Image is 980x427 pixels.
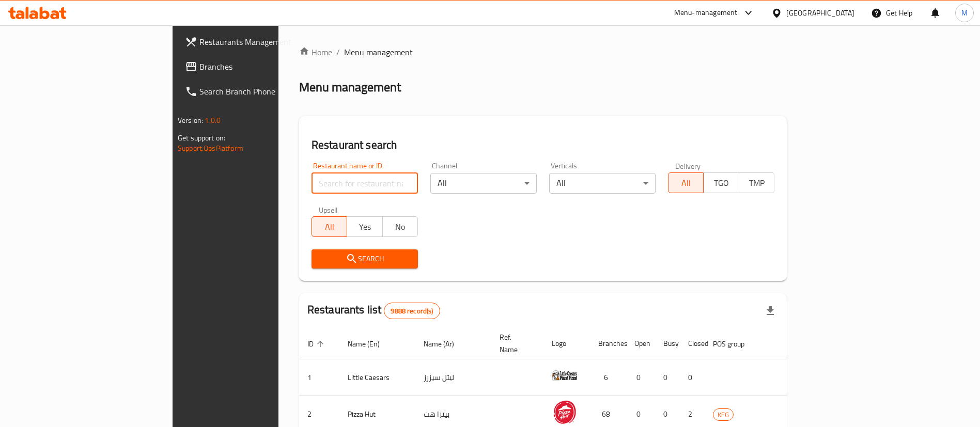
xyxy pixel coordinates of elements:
span: M [961,7,968,19]
a: Branches [177,54,336,79]
img: Little Caesars [552,362,578,388]
span: Get support on: [178,131,225,145]
th: Closed [680,328,705,359]
span: Search Branch Phone [199,85,328,98]
td: 0 [680,359,705,396]
td: 0 [626,359,655,396]
span: All [316,219,343,234]
span: Version: [178,114,203,127]
button: No [382,216,418,237]
div: [GEOGRAPHIC_DATA] [786,7,854,19]
span: Name (Ar) [424,338,468,350]
h2: Restaurant search [312,137,774,153]
span: TMP [743,176,770,191]
label: Upsell [319,206,338,213]
div: All [430,173,537,194]
button: Yes [347,216,382,237]
span: ID [307,338,327,350]
span: POS group [713,338,758,350]
span: Name (En) [348,338,393,350]
h2: Restaurants list [307,302,440,319]
span: Yes [351,219,378,234]
a: Restaurants Management [177,29,336,54]
div: Total records count [384,303,440,319]
th: Branches [590,328,626,359]
a: Support.OpsPlatform [178,141,243,155]
td: ليتل سيزرز [415,359,491,396]
label: Delivery [675,162,701,169]
a: Search Branch Phone [177,79,336,104]
span: KFG [713,409,733,421]
li: / [336,46,340,58]
span: 9888 record(s) [384,306,439,316]
span: Search [320,252,410,265]
span: Restaurants Management [199,36,328,48]
div: Export file [758,298,783,323]
span: 1.0.0 [205,114,221,127]
button: TGO [703,172,739,193]
span: All [673,176,699,191]
th: Busy [655,328,680,359]
button: All [668,172,704,193]
nav: breadcrumb [299,46,787,58]
button: TMP [739,172,774,193]
td: 6 [590,359,626,396]
span: Menu management [344,46,413,58]
th: Open [626,328,655,359]
img: Pizza Hut [552,399,578,425]
span: TGO [708,176,735,191]
button: Search [312,249,418,268]
td: Little Caesars [339,359,415,396]
h2: Menu management [299,79,401,96]
input: Search for restaurant name or ID.. [312,173,418,194]
div: All [549,173,656,194]
th: Logo [543,328,590,359]
td: 0 [655,359,680,396]
div: Menu-management [674,7,738,19]
span: No [387,219,414,234]
span: Branches [199,60,328,73]
button: All [312,216,347,237]
span: Ref. Name [500,331,531,356]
